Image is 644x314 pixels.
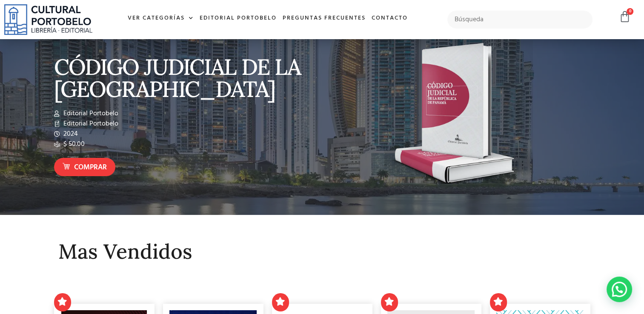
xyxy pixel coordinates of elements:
[447,11,592,29] input: Búsqueda
[197,9,280,28] a: Editorial Portobelo
[61,119,118,129] span: Editorial Portobelo
[369,9,411,28] a: Contacto
[619,11,631,23] a: 0
[61,108,118,119] span: Editorial Portobelo
[74,162,107,173] span: Comprar
[54,56,318,100] p: CÓDIGO JUDICIAL DE LA [GEOGRAPHIC_DATA]
[58,240,586,263] h2: Mas Vendidos
[54,158,115,176] a: Comprar
[627,8,633,15] span: 0
[61,139,85,149] span: $ 50.00
[61,129,78,139] span: 2024
[125,9,197,28] a: Ver Categorías
[280,9,369,28] a: Preguntas frecuentes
